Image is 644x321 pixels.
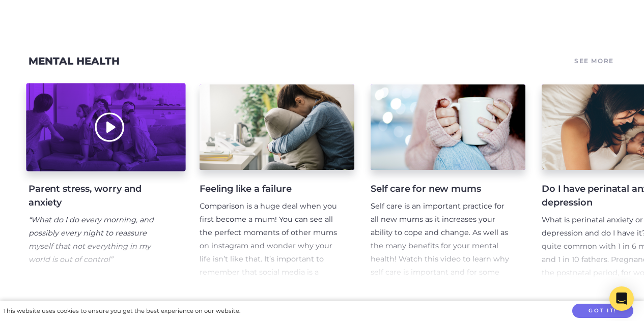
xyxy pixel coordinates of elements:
h4: Self care for new mums [371,182,509,196]
a: Feeling like a failure Comparison is a huge deal when you first become a mum! You can see all the... [200,84,354,280]
a: Self care for new mums Self care is an important practice for all new mums as it increases your a... [371,84,525,280]
button: Got it! [572,304,633,318]
h4: Feeling like a failure [200,182,338,196]
em: “What do I do every morning, and possibly every night to reassure myself that not everything in m... [29,215,154,264]
div: This website uses cookies to ensure you get the best experience on our website. [3,306,240,316]
a: Mental Health [29,55,120,67]
div: Open Intercom Messenger [609,286,634,311]
h4: Parent stress, worry and anxiety [29,182,167,210]
a: Parent stress, worry and anxiety “What do I do every morning, and possibly every night to reassur... [29,84,183,280]
p: Self care is an important practice for all new mums as it increases your ability to cope and chan... [371,200,509,292]
a: See More [573,54,615,68]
